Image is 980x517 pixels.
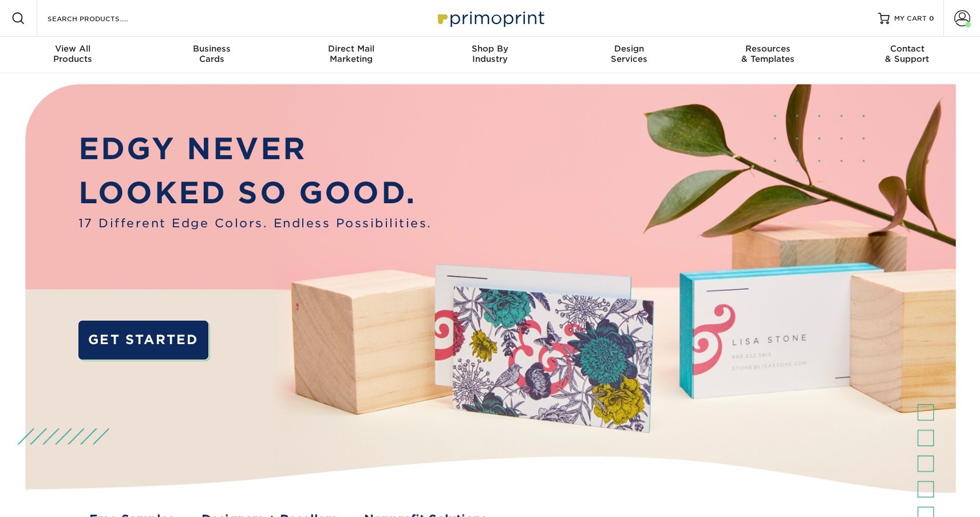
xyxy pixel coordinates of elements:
[78,321,208,360] a: GET STARTED
[837,44,977,54] span: Contact
[143,37,282,73] a: BusinessCards
[698,37,837,73] a: Resources& Templates
[894,14,927,23] span: MY CART
[143,44,282,54] span: Business
[929,14,934,22] span: 0
[78,127,432,171] p: EDGY NEVER
[78,171,432,215] p: LOOKED SO GOOD.
[282,44,421,54] span: Direct Mail
[433,6,547,30] img: Primoprint
[143,44,282,64] div: Cards
[282,37,421,73] a: Direct MailMarketing
[3,37,143,73] a: View AllProducts
[421,44,560,54] span: Shop By
[837,37,977,73] a: Contact& Support
[421,37,560,73] a: Shop ByIndustry
[559,44,698,64] div: Services
[559,44,698,54] span: Design
[3,44,143,64] div: Products
[46,11,158,25] input: SEARCH PRODUCTS.....
[421,44,560,64] div: Industry
[78,215,432,232] span: 17 Different Edge Colors. Endless Possibilities.
[698,44,837,54] span: Resources
[698,44,837,64] div: & Templates
[3,44,143,54] span: View All
[282,44,421,64] div: Marketing
[559,37,698,73] a: DesignServices
[837,44,977,64] div: & Support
